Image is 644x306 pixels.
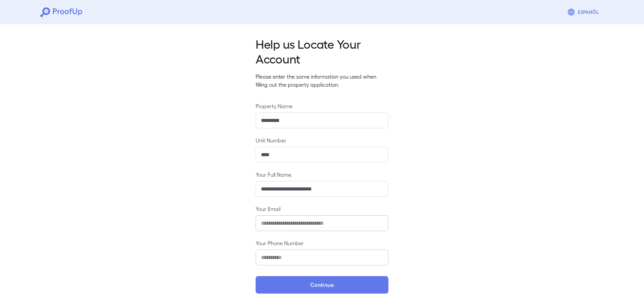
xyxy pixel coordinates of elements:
[256,102,388,110] label: Property Name
[565,5,604,19] button: Espanõl
[256,239,388,247] label: Your Phone Number
[256,276,388,294] button: Continue
[256,36,388,66] h2: Help us Locate Your Account
[256,73,388,89] p: Please enter the same information you used when filling out the property application.
[256,136,388,144] label: Unit Number
[256,205,388,213] label: Your Email
[256,171,388,178] label: Your Full Name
